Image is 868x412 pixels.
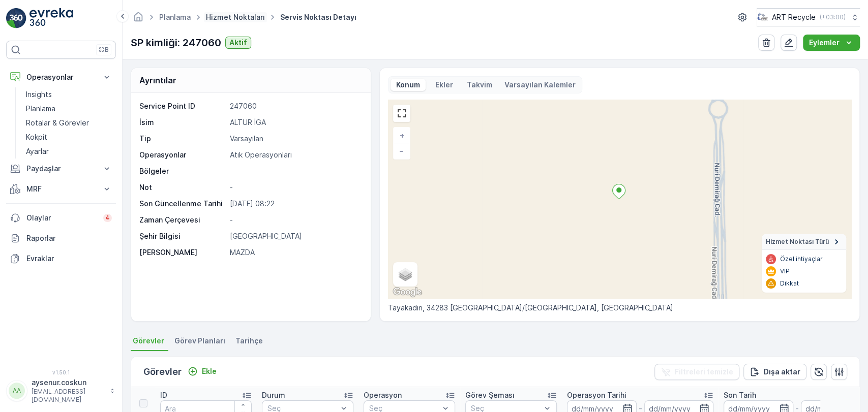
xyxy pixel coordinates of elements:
[6,8,26,28] img: logo
[22,144,116,159] a: Ayarlar
[724,390,756,400] p: Son Tarih
[230,150,360,160] p: Atık Operasyonları
[567,390,626,400] p: Operasyon Tarihi
[757,12,768,23] img: image_23.png
[133,15,144,24] a: Ana Sayfa
[399,146,404,155] span: −
[230,134,360,144] p: Varsayılan
[105,214,110,222] p: 4
[9,383,25,399] div: AA
[235,336,263,346] span: Tarihçe
[6,248,116,269] a: Evraklar
[391,286,424,299] a: Bu bölgeyi Google Haritalar'da açın (yeni pencerede açılır)
[6,67,116,87] button: Operasyonlar
[139,150,226,160] p: Operasyonlar
[434,80,455,90] p: Ekler
[160,390,167,400] p: ID
[26,89,52,100] p: Insights
[391,286,424,299] img: Google
[174,336,225,346] span: Görev Planları
[6,208,116,228] a: Olaylar4
[772,12,816,22] p: ART Recycle
[6,377,116,404] button: AAaysenur.coskun[EMAIL_ADDRESS][DOMAIN_NAME]
[230,101,360,111] p: 247060
[184,365,221,377] button: Ekle
[230,199,360,209] p: [DATE] 08:22
[22,102,116,116] a: Planlama
[764,367,800,377] p: Dışa aktar
[143,365,182,379] p: Görevler
[26,233,112,243] p: Raporlar
[139,101,226,111] p: Service Point ID
[6,179,116,199] button: MRF
[32,377,105,388] p: aysenur.coskun
[230,215,360,225] p: -
[262,390,285,400] p: Durum
[26,72,96,82] p: Operasyonlar
[139,215,226,225] p: Zaman Çerçevesi
[26,164,96,174] p: Paydaşlar
[26,253,112,264] p: Evraklar
[26,146,49,156] p: Ayarlar
[139,74,176,86] p: Ayrıntılar
[394,263,416,286] a: Layers
[230,117,360,128] p: ALTUR İGA
[32,388,105,404] p: [EMAIL_ADDRESS][DOMAIN_NAME]
[26,184,96,194] p: MRF
[465,390,515,400] p: Görev Şeması
[230,247,360,258] p: MAZDA
[6,228,116,248] a: Raporlar
[139,166,226,176] p: Bölgeler
[803,35,860,51] button: Eylemler
[6,159,116,179] button: Paydaşlar
[29,8,73,28] img: logo_light-DOdMpM7g.png
[278,12,358,22] span: Servis Noktası Detayı
[99,46,109,54] p: ⌘B
[26,213,97,223] p: Olaylar
[654,364,739,380] button: Filtreleri temizle
[780,255,823,263] p: Özel ihtiyaçlar
[139,134,226,144] p: Tip
[780,279,799,288] p: Dikkat
[820,13,846,21] p: ( +03:00 )
[26,104,55,114] p: Planlama
[395,80,422,90] p: Konum
[26,132,47,142] p: Kokpit
[139,117,226,128] p: İsim
[22,116,116,130] a: Rotalar & Görevler
[757,8,860,26] button: ART Recycle(+03:00)
[22,130,116,144] a: Kokpit
[400,131,404,140] span: +
[388,303,851,313] p: Tayakadın, 34283 [GEOGRAPHIC_DATA]/[GEOGRAPHIC_DATA], [GEOGRAPHIC_DATA]
[131,35,221,50] p: SP kimliği: 247060
[229,38,247,48] p: Aktif
[26,118,89,128] p: Rotalar & Görevler
[6,369,116,375] span: v 1.50.1
[230,231,360,241] p: [GEOGRAPHIC_DATA]
[809,38,840,48] p: Eylemler
[22,87,116,102] a: Insights
[139,199,226,209] p: Son Güncellenme Tarihi
[394,128,409,143] a: Yakınlaştır
[467,80,492,90] p: Takvim
[159,13,191,21] a: Planlama
[139,231,226,241] p: Şehir Bilgisi
[133,336,164,346] span: Görevler
[675,367,733,377] p: Filtreleri temizle
[139,182,226,193] p: Not
[139,247,226,258] p: [PERSON_NAME]
[364,390,402,400] p: Operasyon
[230,182,360,193] p: -
[225,37,251,49] button: Aktif
[394,106,409,121] a: View Fullscreen
[780,267,790,275] p: VIP
[762,234,846,250] summary: Hizmet Noktası Türü
[394,143,409,159] a: Uzaklaştır
[743,364,806,380] button: Dışa aktar
[504,80,576,90] p: Varsayılan Kalemler
[766,238,829,246] span: Hizmet Noktası Türü
[206,13,265,21] a: Hizmet Noktaları
[202,366,217,376] p: Ekle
